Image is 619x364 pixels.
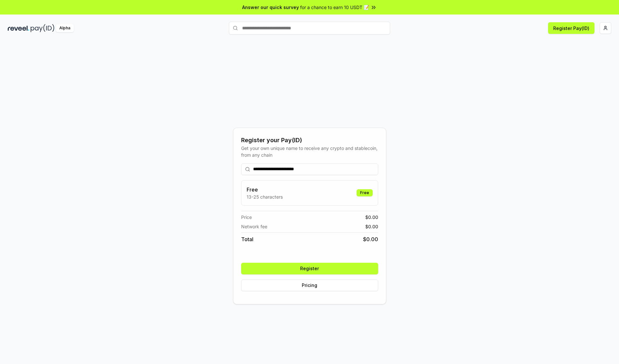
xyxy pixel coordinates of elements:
[300,4,369,11] span: for a chance to earn 10 USDT 📝
[241,136,378,145] div: Register your Pay(ID)
[247,186,283,193] h3: Free
[363,235,378,243] span: $ 0.00
[365,214,378,221] span: $ 0.00
[31,24,54,32] img: pay_id
[241,214,252,221] span: Price
[548,22,594,34] button: Register Pay(ID)
[56,24,74,32] div: Alpha
[241,145,378,158] div: Get your own unique name to receive any crypto and stablecoin, from any chain
[8,24,29,32] img: reveel_dark
[357,189,373,196] div: Free
[247,193,283,200] p: 13-25 characters
[242,4,299,11] span: Answer our quick survey
[241,235,253,243] span: Total
[241,263,378,274] button: Register
[241,280,378,291] button: Pricing
[365,223,378,230] span: $ 0.00
[241,223,267,230] span: Network fee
